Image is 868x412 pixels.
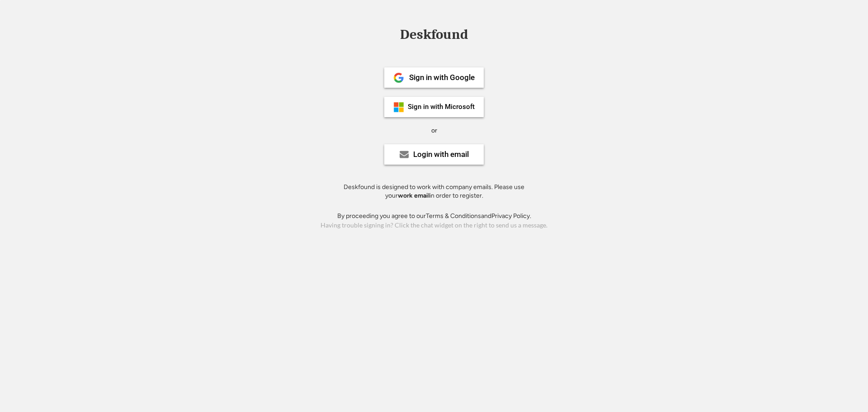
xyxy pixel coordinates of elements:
[396,28,472,42] div: Deskfound
[398,192,429,199] strong: work email
[408,104,475,110] div: Sign in with Microsoft
[332,183,536,200] div: Deskfound is designed to work with company emails. Please use your in order to register.
[393,102,404,113] img: ms-symbollockup_mssymbol_19.png
[337,212,531,221] div: By proceeding you agree to our and
[426,212,481,220] a: Terms & Conditions
[491,212,531,220] a: Privacy Policy.
[413,151,469,158] div: Login with email
[431,126,437,135] div: or
[409,74,475,81] div: Sign in with Google
[393,72,404,83] img: 1024px-Google__G__Logo.svg.png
